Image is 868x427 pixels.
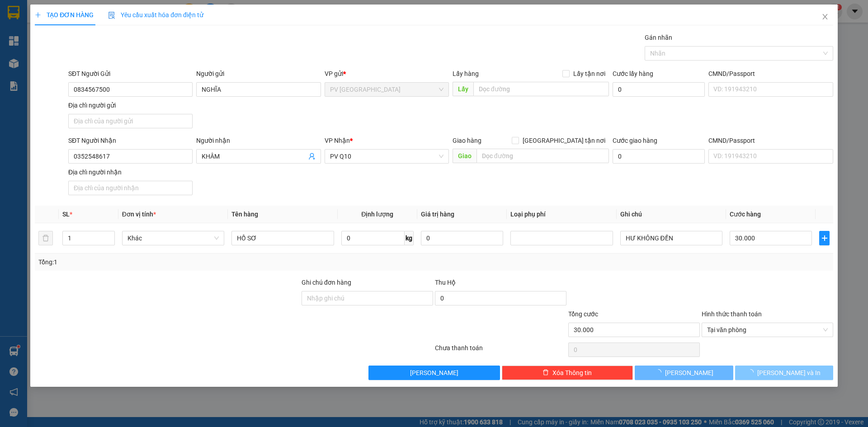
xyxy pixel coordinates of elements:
[62,211,70,218] span: SL
[421,231,503,245] input: 0
[361,211,393,218] span: Định lượng
[68,136,193,145] div: SĐT Người Nhận
[655,369,665,375] span: loading
[68,114,193,128] input: Địa chỉ của người gửi
[635,366,733,380] button: [PERSON_NAME]
[410,368,458,378] span: [PERSON_NAME]
[308,153,316,160] span: user-add
[231,211,258,218] span: Tên hàng
[502,366,633,380] button: deleteXóa Thông tin
[35,12,41,18] span: plus
[11,11,57,56] img: logo.jpg
[613,137,657,144] label: Cước giao hàng
[405,231,414,245] span: kg
[735,366,833,380] button: [PERSON_NAME] và In
[196,69,321,79] div: Người gửi
[434,343,567,359] div: Chưa thanh toán
[708,136,833,145] div: CMND/Passport
[645,34,672,41] label: Gán nhãn
[552,368,592,378] span: Xóa Thông tin
[325,137,350,144] span: VP Nhận
[453,70,479,77] span: Lấy hàng
[68,100,193,110] div: Địa chỉ người gửi
[196,136,321,145] div: Người nhận
[368,366,500,380] button: [PERSON_NAME]
[68,167,193,177] div: Địa chỉ người nhận
[85,33,378,45] li: Hotline: 1900 8153
[707,323,828,337] span: Tại văn phòng
[613,82,705,97] input: Cước lấy hàng
[613,149,705,164] input: Cước giao hàng
[330,83,443,96] span: PV Hòa Thành
[453,82,473,96] span: Lấy
[325,69,449,79] div: VP gửi
[68,69,193,79] div: SĐT Người Gửi
[38,231,53,245] button: delete
[68,181,193,195] input: Địa chỉ của người nhận
[231,231,334,245] input: VD: Bàn, Ghế
[665,368,713,378] span: [PERSON_NAME]
[38,257,335,267] div: Tổng: 1
[302,279,351,286] label: Ghi chú đơn hàng
[473,82,609,96] input: Dọc đường
[613,70,653,77] label: Cước lấy hàng
[620,231,722,245] input: Ghi Chú
[453,137,481,144] span: Giao hàng
[127,231,219,245] span: Khác
[819,231,829,245] button: plus
[757,368,821,378] span: [PERSON_NAME] và In
[702,310,762,318] label: Hình thức thanh toán
[747,369,757,375] span: loading
[421,211,454,218] span: Giá trị hàng
[122,211,156,218] span: Đơn vị tính
[708,69,833,79] div: CMND/Passport
[11,66,135,96] b: GỬI : PV [GEOGRAPHIC_DATA]
[35,11,94,19] span: TẠO ĐƠN HÀNG
[617,206,726,223] th: Ghi chú
[570,69,609,79] span: Lấy tận nơi
[519,136,609,145] span: [GEOGRAPHIC_DATA] tận nơi
[108,12,115,19] img: icon
[542,369,549,376] span: delete
[507,206,616,223] th: Loại phụ phí
[821,13,829,20] span: close
[302,291,433,305] input: Ghi chú đơn hàng
[812,5,838,30] button: Close
[820,235,829,242] span: plus
[476,149,609,163] input: Dọc đường
[568,310,598,318] span: Tổng cước
[330,150,443,163] span: PV Q10
[730,211,761,218] span: Cước hàng
[435,279,456,286] span: Thu Hộ
[85,22,378,33] li: [STREET_ADDRESS][PERSON_NAME]. [GEOGRAPHIC_DATA], Tỉnh [GEOGRAPHIC_DATA]
[108,11,203,19] span: Yêu cầu xuất hóa đơn điện tử
[453,149,476,163] span: Giao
